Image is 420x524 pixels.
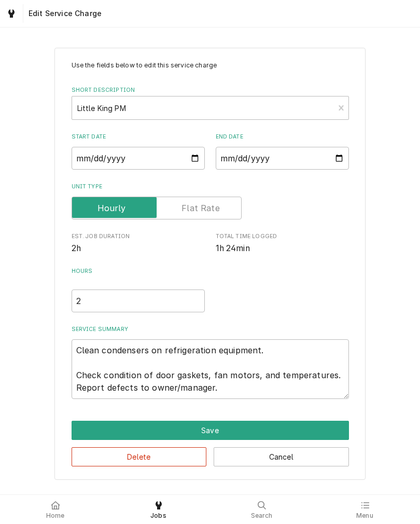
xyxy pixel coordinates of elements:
label: End Date [216,133,349,141]
span: Total Time Logged [216,232,349,241]
span: Est. Job Duration [72,242,205,255]
div: Service Summary [72,325,349,399]
label: Start Date [72,133,205,141]
button: Save [72,421,349,440]
a: Go to Jobs [2,4,21,23]
a: Jobs [107,497,209,522]
span: 2h [72,243,81,253]
label: Service Summary [72,325,349,334]
span: Edit Service Charge [25,8,102,19]
div: Start Date [72,133,205,170]
div: Line Item Create/Update [54,48,366,480]
input: yyyy-mm-dd [72,147,205,170]
div: Button Group Row [72,440,349,466]
a: Home [4,497,106,522]
div: Button Group Row [72,421,349,440]
a: Search [211,497,313,522]
a: Menu [314,497,416,522]
div: Button Group [72,421,349,466]
span: Est. Job Duration [72,232,205,241]
span: Total Time Logged [216,242,349,255]
div: [object Object] [72,267,205,312]
textarea: Clean condensers on refrigeration equipment. Check condition of door gaskets, fan motors, and tem... [72,339,349,399]
span: Menu [356,512,373,520]
span: Home [46,512,65,520]
div: Est. Job Duration [72,232,205,255]
div: End Date [216,133,349,170]
span: Jobs [150,512,166,520]
button: Cancel [214,447,349,466]
p: Use the fields below to edit this service charge [72,61,349,70]
div: Short Description [72,86,349,120]
div: Total Time Logged [216,232,349,255]
label: Unit Type [72,183,349,191]
div: Unit Type [72,183,349,219]
input: yyyy-mm-dd [216,147,349,170]
label: Short Description [72,86,349,94]
div: Line Item Create/Update Form [72,61,349,399]
span: Search [251,512,273,520]
label: Hours [72,267,205,284]
span: 1h 24min [216,243,250,253]
button: Delete [72,447,207,466]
